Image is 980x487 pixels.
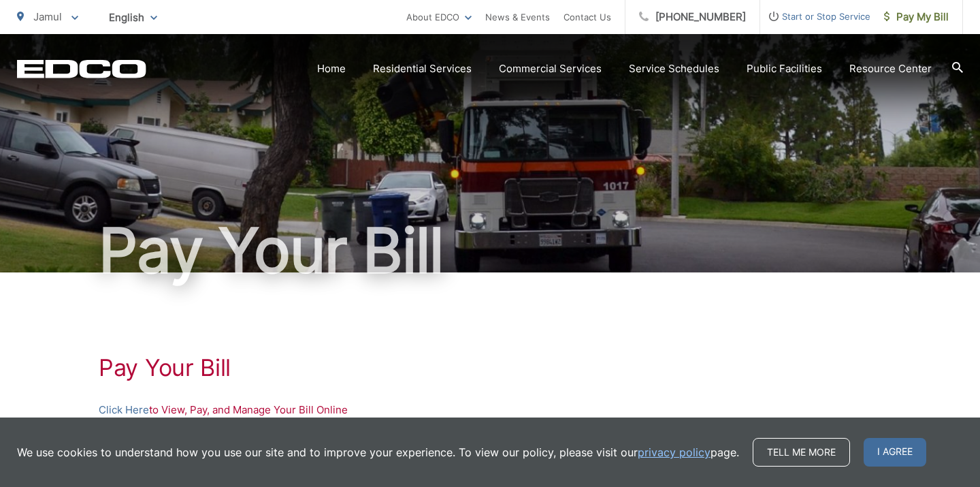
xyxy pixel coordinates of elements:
h1: Pay Your Bill [17,217,963,285]
a: Commercial Services [499,61,602,77]
a: Service Schedules [629,61,719,77]
a: privacy policy [638,444,710,460]
span: I agree [864,438,926,467]
a: News & Events [485,9,550,25]
a: About EDCO [406,9,472,25]
span: Jamul [33,10,62,23]
a: Public Facilities [747,61,822,77]
p: We use cookies to understand how you use our site and to improve your experience. To view our pol... [17,444,739,460]
p: to View, Pay, and Manage Your Bill Online [99,402,881,418]
h1: Pay Your Bill [99,354,881,381]
span: English [99,5,167,29]
a: Tell me more [753,438,850,467]
span: Pay My Bill [884,9,949,25]
a: EDCD logo. Return to the homepage. [17,59,146,78]
a: Resource Center [849,61,932,77]
a: Home [317,61,346,77]
a: Residential Services [373,61,472,77]
a: Contact Us [563,9,611,25]
a: Click Here [99,402,149,418]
